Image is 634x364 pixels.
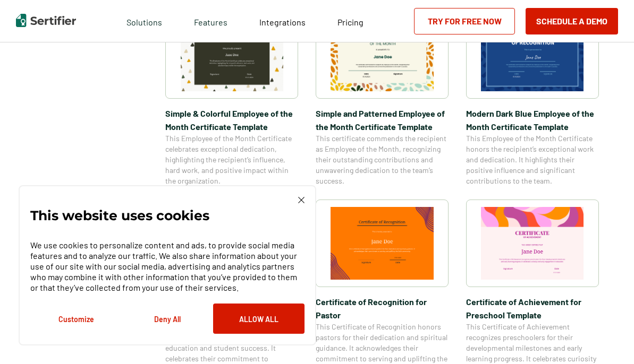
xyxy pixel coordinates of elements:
a: Modern Dark Blue Employee of the Month Certificate TemplateModern Dark Blue Employee of the Month... [466,11,599,186]
span: Certificate of Recognition for Pastor [316,295,449,322]
a: Pricing [337,14,364,28]
button: Schedule a Demo [526,8,618,34]
span: Integrations [259,17,306,27]
span: Simple & Colorful Employee of the Month Certificate Template [165,107,298,133]
a: Simple and Patterned Employee of the Month Certificate TemplateSimple and Patterned Employee of t... [316,11,449,186]
img: Certificate of Recognition for Pastor [331,207,434,280]
button: Allow All [213,304,305,334]
span: Pricing [337,17,364,27]
img: Simple & Colorful Employee of the Month Certificate Template [181,19,284,91]
span: This Employee of the Month Certificate honors the recipient’s exceptional work and dedication. It... [466,133,599,186]
iframe: Chat Widget [581,313,634,364]
img: Sertifier | Digital Credentialing Platform [16,14,76,27]
button: Customize [30,304,122,334]
a: Simple & Colorful Employee of the Month Certificate TemplateSimple & Colorful Employee of the Mon... [165,11,298,186]
img: Certificate of Achievement for Preschool Template [481,207,584,280]
img: Simple and Patterned Employee of the Month Certificate Template [331,19,434,91]
button: Deny All [122,304,213,334]
img: Modern Dark Blue Employee of the Month Certificate Template [481,19,584,91]
span: Modern Dark Blue Employee of the Month Certificate Template [466,107,599,133]
span: Certificate of Achievement for Preschool Template [466,295,599,322]
span: Simple and Patterned Employee of the Month Certificate Template [316,107,449,133]
a: Integrations [259,14,306,28]
p: We use cookies to personalize content and ads, to provide social media features and to analyze ou... [30,240,305,293]
span: Solutions [126,14,162,28]
img: Cookie Popup Close [298,197,305,203]
span: This certificate commends the recipient as Employee of the Month, recognizing their outstanding c... [316,133,449,186]
span: Features [194,14,227,28]
span: This Employee of the Month Certificate celebrates exceptional dedication, highlighting the recipi... [165,133,298,186]
p: This website uses cookies [30,210,209,221]
a: Try for Free Now [414,8,515,34]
